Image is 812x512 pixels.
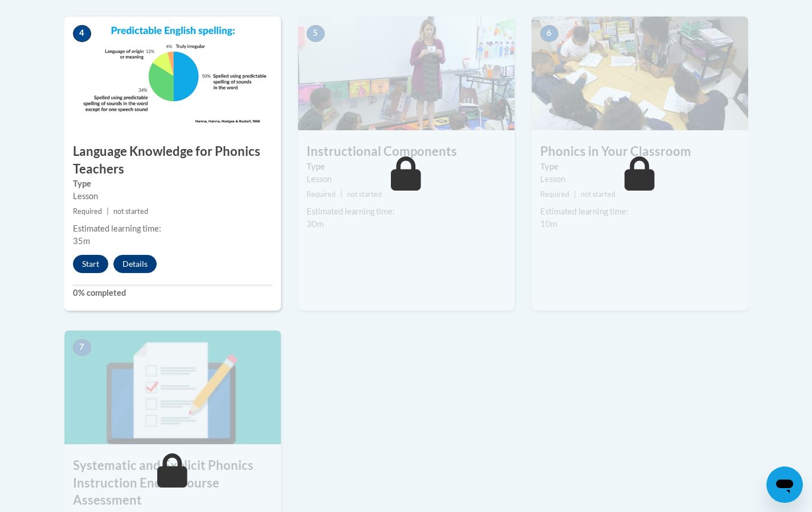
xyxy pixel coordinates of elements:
h3: Systematic and Explicit Phonics Instruction End of Course Assessment [64,457,281,509]
span: Required [540,190,569,199]
span: 10m [540,219,557,229]
h3: Phonics in Your Classroom [532,143,748,160]
div: Lesson [73,190,272,203]
span: Required [73,207,102,216]
div: Lesson [307,173,506,185]
h3: Instructional Components [298,143,515,160]
span: not started [113,207,148,216]
span: 30m [307,219,324,229]
label: Type [307,160,506,173]
span: not started [581,190,615,199]
span: | [340,190,342,199]
div: Estimated learning time: [73,222,272,235]
h3: Language Knowledge for Phonics Teachers [64,143,281,178]
label: Type [540,160,740,173]
img: Course Image [532,16,748,130]
span: 6 [540,25,558,42]
label: 0% completed [73,287,272,299]
span: not started [347,190,382,199]
span: 7 [73,339,91,356]
img: Course Image [298,16,515,130]
img: Course Image [64,16,281,130]
div: Estimated learning time: [540,205,740,218]
div: Estimated learning time: [307,205,506,218]
button: Start [73,255,108,273]
span: | [107,207,109,216]
span: 5 [307,25,325,42]
span: 4 [73,25,91,42]
iframe: Button to launch messaging window [766,466,803,503]
span: 35m [73,236,90,246]
img: Course Image [64,331,281,444]
label: Type [73,177,272,190]
span: Required [307,190,336,199]
div: Lesson [540,173,740,185]
button: Details [113,255,157,273]
span: | [574,190,576,199]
